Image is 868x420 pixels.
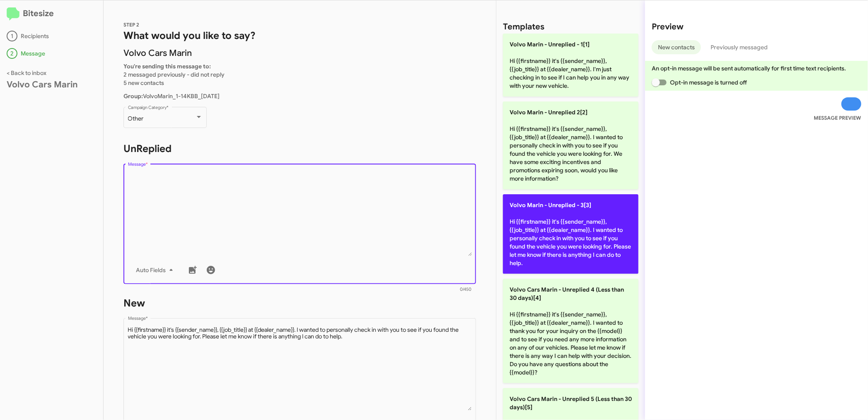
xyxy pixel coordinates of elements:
[7,69,46,77] a: < Back to inbox
[7,31,17,41] div: 1
[123,297,476,310] h1: New
[503,194,638,274] p: Hi {{firstname}} it's {{sender_name}}, {{job_title}} at {{dealer_name}}. I wanted to personally c...
[460,287,472,292] mat-hint: 0/450
[510,286,624,302] span: Volvo Cars Marin - Unreplied 4 (Less than 30 days)[4]
[670,77,747,87] span: Opt-in message is turned off
[510,41,590,48] span: Volvo Marin - Unreplied - 1[1]
[7,7,97,21] h2: Bitesize
[510,201,591,209] span: Volvo Marin - Unreplied - 3[3]
[123,63,211,70] b: You're sending this message to:
[658,40,695,54] span: New contacts
[704,40,774,54] button: Previously messaged
[711,40,768,54] span: Previously messaged
[123,142,476,155] h1: UnReplied
[7,7,19,21] img: logo-minimal.svg
[136,263,176,278] span: Auto Fields
[814,114,861,122] small: MESSAGE PREVIEW
[652,40,701,54] button: New contacts
[123,71,225,78] span: 2 messaged previously - did not reply
[123,92,220,100] span: VolvoMarin_1-14KBB_[DATE]
[652,64,861,72] p: An opt-in message will be sent automatically for first time text recipients.
[503,279,638,383] p: Hi {{firstname}} it's {{sender_name}}, {{job_title}} at {{dealer_name}}. I wanted to thank you fo...
[123,29,476,42] h1: What would you like to say?
[130,263,183,278] button: Auto Fields
[510,109,588,116] span: Volvo Marin - Unreplied 2[2]
[128,115,144,122] span: Other
[123,79,164,87] span: 5 new contacts
[503,34,638,97] p: Hi {{firstname}} it's {{sender_name}}, {{job_title}} at {{dealer_name}}. I'm just checking in to ...
[510,395,632,411] span: Volvo Cars Marin - Unreplied 5 (Less than 30 days)[5]
[7,48,17,59] div: 2
[7,31,97,41] div: Recipients
[652,20,861,34] h2: Preview
[7,80,97,89] div: Volvo Cars Marin
[123,22,139,28] span: STEP 2
[123,92,143,100] b: Group:
[503,101,638,189] p: Hi {{firstname}} it's {{sender_name}}, {{job_title}} at {{dealer_name}}. I wanted to personally c...
[503,20,544,34] h2: Templates
[7,48,97,59] div: Message
[123,49,476,57] p: Volvo Cars Marin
